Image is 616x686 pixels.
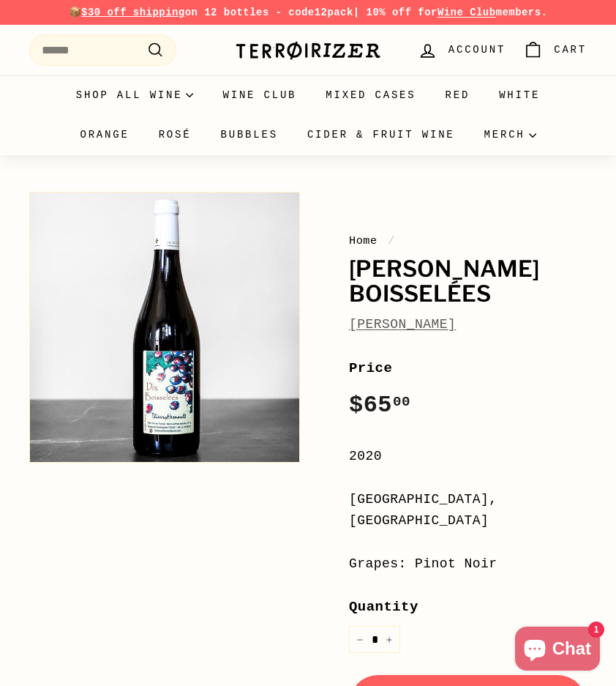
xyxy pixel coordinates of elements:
label: Price [349,357,587,379]
a: Wine Club [437,7,496,18]
h1: [PERSON_NAME] Boisselées [349,257,587,306]
a: Wine Club [208,75,311,115]
sup: 00 [393,394,410,410]
div: [GEOGRAPHIC_DATA], [GEOGRAPHIC_DATA] [349,489,587,532]
a: Orange [65,115,143,154]
a: Red [431,75,485,115]
button: Increase item quantity by one [378,626,400,654]
a: Bubbles [206,115,292,154]
span: $30 off shipping [81,7,185,18]
a: [PERSON_NAME] [349,317,456,332]
a: Cart [514,29,596,72]
a: Cider & Fruit Wine [293,115,470,154]
a: Rosé [144,115,206,154]
summary: Shop all wine [61,75,209,115]
label: Quantity [349,596,587,618]
summary: Merch [470,115,551,154]
a: Home [349,234,378,247]
p: 📦 on 12 bottles - code | 10% off for members. [29,4,587,20]
inbox-online-store-chat: Shopify online store chat [511,627,604,674]
a: Mixed Cases [311,75,430,115]
input: quantity [349,626,400,654]
button: Reduce item quantity by one [349,626,371,654]
nav: breadcrumbs [349,232,587,250]
div: 2020 [349,446,587,467]
span: Account [448,42,506,58]
a: White [484,75,555,115]
div: Grapes: Pinot Noir [349,553,587,575]
strong: 12pack [315,7,353,18]
span: $65 [349,392,410,419]
a: Account [409,29,514,72]
span: / [384,234,399,247]
span: Cart [554,42,587,58]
